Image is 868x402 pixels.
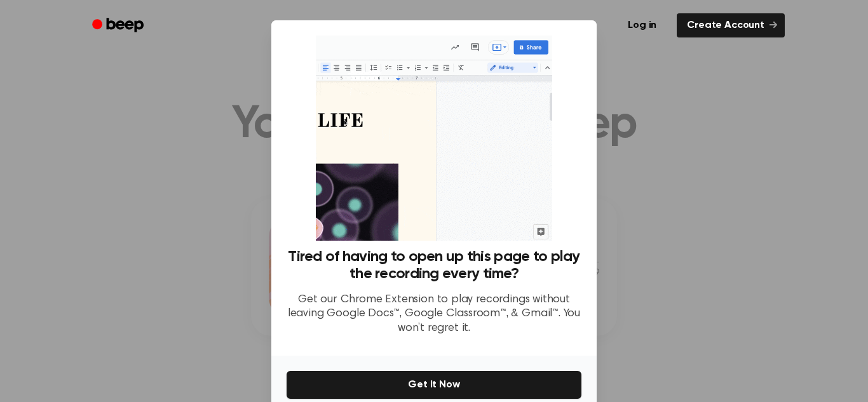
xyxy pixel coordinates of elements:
a: Beep [83,13,155,38]
h3: Tired of having to open up this page to play the recording every time? [287,248,581,283]
a: Create Account [677,13,785,37]
p: Get our Chrome Extension to play recordings without leaving Google Docs™, Google Classroom™, & Gm... [287,293,581,336]
a: Log in [615,11,669,40]
img: Beep extension in action [316,36,552,241]
button: Get It Now [287,371,581,399]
